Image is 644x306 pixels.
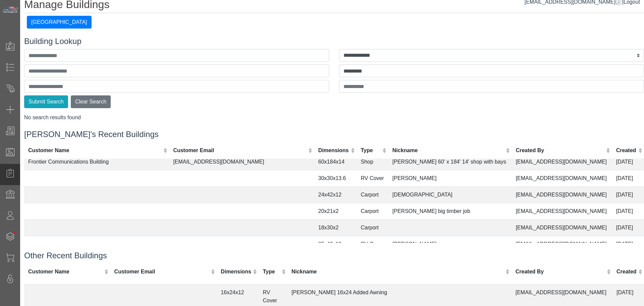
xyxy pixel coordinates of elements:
[24,251,644,261] h4: Other Recent Buildings
[516,267,605,275] div: Created By
[512,154,612,170] td: [EMAIL_ADDRESS][DOMAIN_NAME]
[314,170,357,186] td: 30x30x13.6
[314,219,357,236] td: 18x30x2
[357,186,388,203] td: Carport
[388,154,512,170] td: [PERSON_NAME] 60' x 184' 14' shop with bays
[169,154,314,170] td: [EMAIL_ADDRESS][DOMAIN_NAME]
[612,186,644,203] td: [DATE]
[221,267,251,275] div: Dimensions
[28,146,162,154] div: Customer Name
[357,170,388,186] td: RV Cover
[512,236,612,252] td: [EMAIL_ADDRESS][DOMAIN_NAME]
[28,267,103,275] div: Customer Name
[24,37,644,46] h4: Building Lookup
[263,267,280,275] div: Type
[357,203,388,219] td: Carport
[27,16,92,29] button: [GEOGRAPHIC_DATA]
[24,114,644,122] div: No search results found
[71,95,111,108] button: Clear Search
[612,219,644,236] td: [DATE]
[173,146,307,154] div: Customer Email
[612,154,644,170] td: [DATE]
[318,146,349,154] div: Dimensions
[2,6,19,13] img: Metals Direct Inc Logo
[24,95,68,108] button: Submit Search
[388,170,512,186] td: [PERSON_NAME]
[512,170,612,186] td: [EMAIL_ADDRESS][DOMAIN_NAME]
[361,146,381,154] div: Type
[616,146,637,154] div: Created
[512,186,612,203] td: [EMAIL_ADDRESS][DOMAIN_NAME]
[612,203,644,219] td: [DATE]
[612,236,644,252] td: [DATE]
[512,219,612,236] td: [EMAIL_ADDRESS][DOMAIN_NAME]
[357,154,388,170] td: Shop
[392,146,504,154] div: Nickname
[24,154,169,170] td: Frontier Communications Building
[357,236,388,252] td: RV Cover
[24,130,644,139] h4: [PERSON_NAME]'s Recent Buildings
[388,186,512,203] td: [DEMOGRAPHIC_DATA]
[27,19,92,25] a: [GEOGRAPHIC_DATA]
[314,203,357,219] td: 20x21x2
[314,236,357,252] td: 85x42x18
[291,267,504,275] div: Nickname
[512,203,612,219] td: [EMAIL_ADDRESS][DOMAIN_NAME]
[6,221,23,243] span: •
[114,267,209,275] div: Customer Email
[612,170,644,186] td: [DATE]
[314,186,357,203] td: 24x42x12
[388,203,512,219] td: [PERSON_NAME] big timber job
[388,236,512,252] td: [PERSON_NAME]
[616,267,637,275] div: Created
[516,146,605,154] div: Created By
[357,219,388,236] td: Carport
[314,154,357,170] td: 60x184x14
